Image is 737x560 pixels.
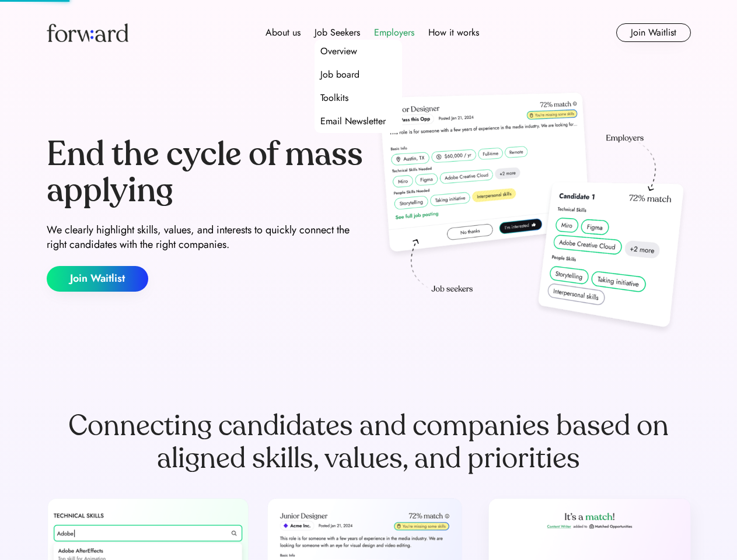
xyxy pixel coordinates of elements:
[374,26,414,40] div: Employers
[373,89,691,339] img: hero-image.png
[47,409,691,475] div: Connecting candidates and companies based on aligned skills, values, and priorities
[47,223,364,252] div: We clearly highlight skills, values, and interests to quickly connect the right candidates with t...
[47,266,148,292] button: Join Waitlist
[315,26,360,40] div: Job Seekers
[320,44,357,58] div: Overview
[266,26,301,40] div: About us
[47,23,128,42] img: Forward logo
[320,114,386,128] div: Email Newsletter
[47,136,364,208] div: End the cycle of mass applying
[616,23,691,42] button: Join Waitlist
[320,68,359,82] div: Job board
[320,91,348,105] div: Toolkits
[428,26,479,40] div: How it works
